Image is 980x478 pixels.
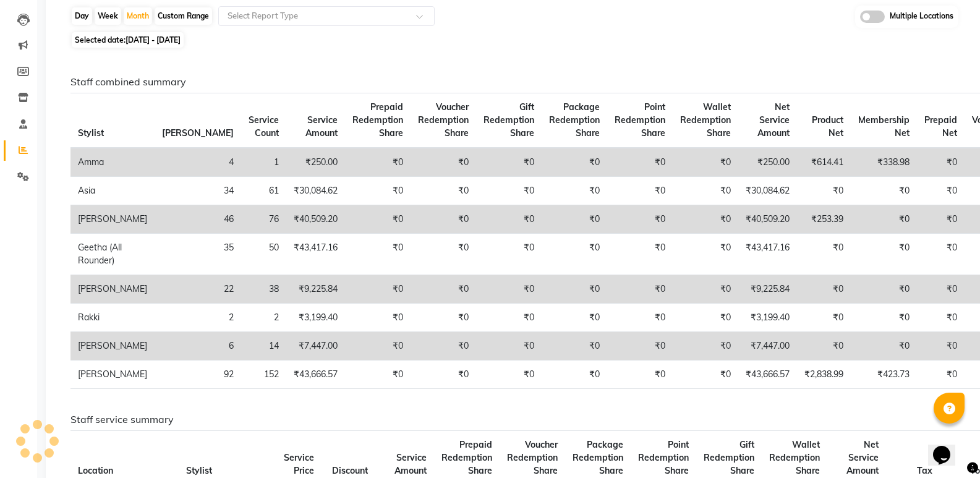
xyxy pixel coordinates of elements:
td: ₹0 [411,361,476,389]
td: ₹0 [476,304,542,332]
td: ₹0 [542,332,607,361]
td: [PERSON_NAME] [70,205,155,234]
td: ₹43,666.57 [738,361,797,389]
td: 92 [155,361,241,389]
span: Prepaid Redemption Share [352,101,403,139]
td: ₹0 [542,361,607,389]
td: ₹3,199.40 [286,304,345,332]
td: ₹0 [542,148,607,177]
td: ₹0 [797,304,851,332]
td: ₹0 [917,234,965,275]
td: ₹0 [542,275,607,304]
td: ₹0 [917,205,965,234]
td: ₹0 [797,177,851,205]
span: Service Amount [394,452,427,476]
td: ₹0 [542,234,607,275]
td: ₹0 [797,234,851,275]
td: ₹0 [542,177,607,205]
td: 2 [155,304,241,332]
span: Gift Redemption Share [704,439,754,476]
td: 2 [241,304,286,332]
td: ₹0 [607,177,673,205]
td: ₹0 [851,234,917,275]
span: Voucher Redemption Share [507,439,558,476]
td: Geetha (All Rounder) [70,234,155,275]
div: Custom Range [155,7,212,25]
td: ₹0 [476,177,542,205]
span: Net Service Amount [757,101,790,139]
td: ₹0 [917,177,965,205]
td: ₹0 [607,148,673,177]
div: Week [95,7,121,25]
div: Month [124,7,152,25]
td: 38 [241,275,286,304]
td: ₹338.98 [851,148,917,177]
td: ₹30,084.62 [286,177,345,205]
td: 35 [155,234,241,275]
td: ₹0 [476,234,542,275]
td: ₹0 [673,275,738,304]
span: Membership Net [858,114,910,139]
span: Stylist [186,465,212,476]
td: ₹0 [476,361,542,389]
td: ₹0 [476,275,542,304]
td: ₹0 [673,205,738,234]
td: ₹9,225.84 [738,275,797,304]
td: ₹0 [917,275,965,304]
span: Wallet Redemption Share [680,101,731,139]
td: ₹0 [851,304,917,332]
td: ₹0 [542,205,607,234]
td: ₹0 [345,234,411,275]
td: Rakki [70,304,155,332]
td: ₹0 [673,361,738,389]
span: Wallet Redemption Share [769,439,820,476]
td: ₹250.00 [738,148,797,177]
iframe: chat widget [928,429,968,466]
td: Asia [70,177,155,205]
td: ₹0 [851,177,917,205]
td: ₹0 [673,234,738,275]
td: 76 [241,205,286,234]
td: ₹0 [607,332,673,361]
td: ₹0 [411,177,476,205]
span: [PERSON_NAME] [162,127,234,139]
td: Amma [70,148,155,177]
td: ₹0 [411,332,476,361]
span: Stylist [78,127,104,139]
td: ₹250.00 [286,148,345,177]
td: ₹0 [607,205,673,234]
span: Tax [917,465,932,476]
td: ₹0 [345,177,411,205]
td: ₹0 [917,361,965,389]
td: ₹7,447.00 [738,332,797,361]
td: ₹0 [345,275,411,304]
span: Point Redemption Share [615,101,665,139]
span: Voucher Redemption Share [418,101,469,139]
td: ₹0 [476,205,542,234]
td: 61 [241,177,286,205]
td: ₹0 [345,361,411,389]
td: [PERSON_NAME] [70,275,155,304]
td: ₹0 [476,148,542,177]
td: ₹0 [797,275,851,304]
span: Service Count [249,114,279,139]
td: ₹40,509.20 [286,205,345,234]
td: 46 [155,205,241,234]
span: Service Amount [305,114,338,139]
span: Package Redemption Share [549,101,600,139]
div: Day [72,7,92,25]
td: ₹0 [917,148,965,177]
td: ₹2,838.99 [797,361,851,389]
td: ₹43,666.57 [286,361,345,389]
td: ₹9,225.84 [286,275,345,304]
td: ₹0 [607,275,673,304]
td: ₹40,509.20 [738,205,797,234]
td: ₹0 [542,304,607,332]
td: ₹30,084.62 [738,177,797,205]
td: ₹0 [411,275,476,304]
span: Discount [332,465,368,476]
td: ₹0 [607,234,673,275]
td: 152 [241,361,286,389]
td: ₹0 [411,205,476,234]
td: ₹7,447.00 [286,332,345,361]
